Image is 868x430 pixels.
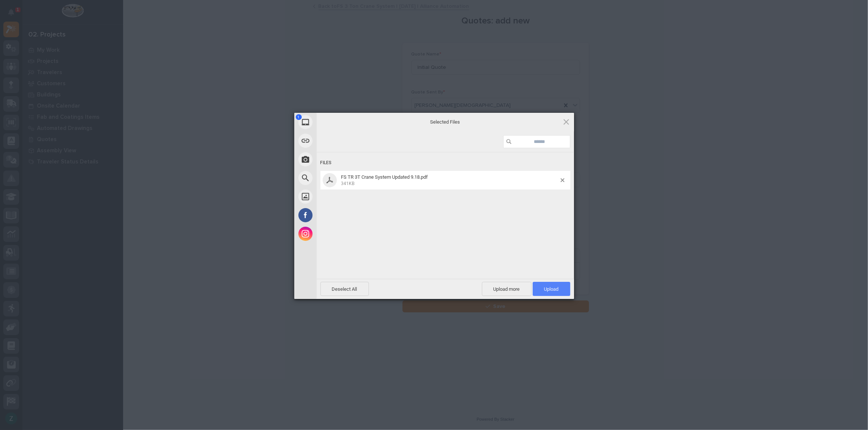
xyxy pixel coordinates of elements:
div: Instagram [294,224,384,243]
span: Upload more [482,282,532,296]
div: Link (URL) [294,131,384,150]
span: 1 [296,114,302,120]
span: Deselect All [320,282,369,296]
span: Upload [533,282,570,296]
div: My Device [294,113,384,131]
span: FS TR 3T Crane System Updated 9.18.pdf [341,174,428,180]
div: Web Search [294,169,384,187]
span: Upload [544,286,559,292]
span: Click here or hit ESC to close picker [562,118,570,126]
span: Selected Files [371,118,520,125]
div: Unsplash [294,187,384,206]
div: Files [320,156,570,170]
div: Take Photo [294,150,384,169]
span: 341KB [341,181,355,186]
div: Facebook [294,206,384,224]
span: FS TR 3T Crane System Updated 9.18.pdf [339,174,561,187]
